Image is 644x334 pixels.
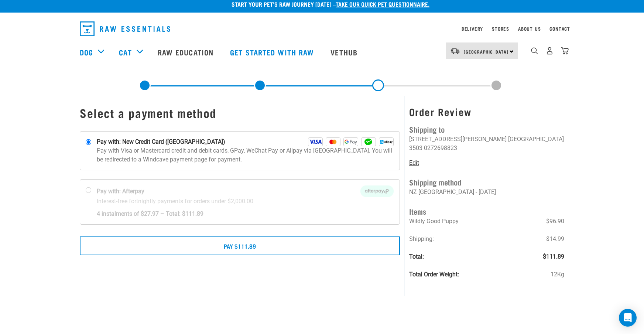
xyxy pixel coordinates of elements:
[97,146,394,164] p: Pay with Visa or Mastercard credit and debit cards, GPay, WeChat Pay or Alipay via [GEOGRAPHIC_DA...
[361,137,376,146] img: WeChat
[409,188,564,197] p: NZ [GEOGRAPHIC_DATA] - [DATE]
[308,137,323,146] img: Visa
[86,139,92,145] input: Pay with: New Credit Card ([GEOGRAPHIC_DATA]) Visa Mastercard GPay WeChat Alipay Pay with Visa or...
[80,21,170,36] img: Raw Essentials Logo
[80,106,400,119] h1: Select a payment method
[323,37,367,67] a: Vethub
[551,270,564,279] span: 12Kg
[409,235,434,242] span: Shipping:
[409,106,564,117] h3: Order Review
[409,159,419,166] a: Edit
[549,27,570,30] a: Contact
[409,205,564,217] h4: Items
[518,27,541,30] a: About Us
[409,176,564,188] h4: Shipping method
[424,144,457,151] li: 0272698823
[379,137,394,146] img: Alipay
[492,27,509,30] a: Stores
[119,47,131,58] a: Cat
[543,252,564,261] span: $111.89
[619,309,637,327] div: Open Intercom Messenger
[223,37,323,67] a: Get started with Raw
[343,137,358,146] img: GPay
[531,47,538,54] img: home-icon-1@2x.png
[80,47,93,58] a: Dog
[150,37,223,67] a: Raw Education
[450,48,460,54] img: van-moving.png
[409,253,424,260] strong: Total:
[80,236,400,255] button: Pay $111.89
[74,18,570,39] nav: dropdown navigation
[546,47,554,55] img: user.png
[336,2,429,6] a: take our quick pet questionnaire.
[462,27,483,30] a: Delivery
[326,137,340,146] img: Mastercard
[97,137,225,146] strong: Pay with: New Credit Card ([GEOGRAPHIC_DATA])
[409,136,564,151] li: [GEOGRAPHIC_DATA] 3503
[561,47,569,55] img: home-icon@2x.png
[409,136,507,143] li: [STREET_ADDRESS][PERSON_NAME]
[409,218,459,225] span: Wildly Good Puppy
[546,235,564,243] span: $14.99
[409,123,564,135] h4: Shipping to
[546,217,564,226] span: $96.90
[464,50,508,53] span: [GEOGRAPHIC_DATA]
[409,271,459,278] strong: Total Order Weight:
